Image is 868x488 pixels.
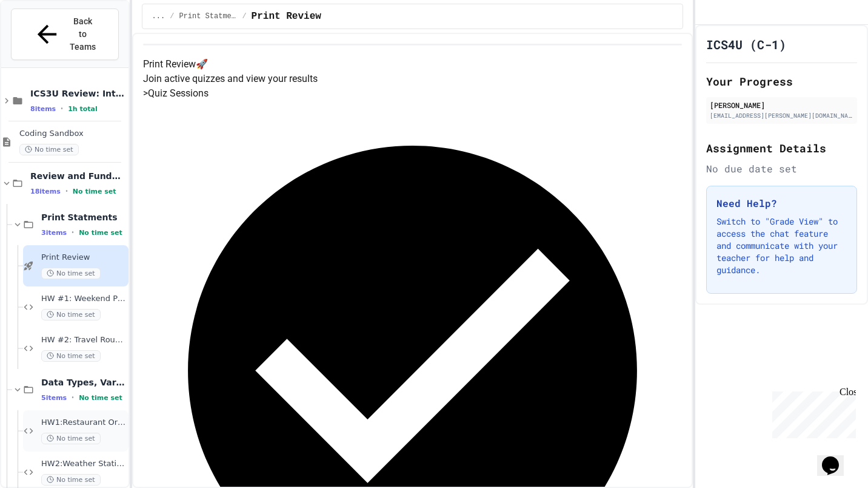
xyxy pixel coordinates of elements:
[72,393,74,402] span: •
[143,72,683,86] p: Join active quizzes and view your results
[72,228,74,237] span: •
[41,377,126,388] span: Data Types, Variables, and Math
[30,88,126,99] span: ICS3U Review: Introduction to java
[5,5,84,77] div: Chat with us now!Close
[41,433,101,444] span: No time set
[252,9,321,24] span: Print Review
[41,294,126,304] span: HW #1: Weekend Project Planner
[41,229,67,237] span: 3 items
[41,252,126,263] span: Print Review
[41,309,101,320] span: No time set
[143,86,683,101] h5: > Quiz Sessions
[710,100,853,110] div: [PERSON_NAME]
[716,215,847,276] p: Switch to "Grade View" to access the chat feature and communicate with your teacher for help and ...
[706,161,857,176] div: No due date set
[19,129,126,139] span: Coding Sandbox
[143,57,683,72] h4: Print Review 🚀
[41,268,101,279] span: No time set
[41,335,126,345] span: HW #2: Travel Route Debugger
[767,387,856,438] iframe: chat widget
[30,105,56,113] span: 8 items
[170,12,174,21] span: /
[65,186,68,196] span: •
[73,188,116,195] span: No time set
[61,104,63,114] span: •
[179,12,237,21] span: Print Statments
[41,418,126,428] span: HW1:Restaurant Order System
[30,171,126,181] span: Review and Fundamentals
[68,105,98,113] span: 1h total
[706,140,857,157] h2: Assignment Details
[716,196,847,211] h3: Need Help?
[242,12,246,21] span: /
[41,350,101,362] span: No time set
[41,212,126,223] span: Print Statments
[710,111,853,120] div: [EMAIL_ADDRESS][PERSON_NAME][DOMAIN_NAME]
[41,459,126,469] span: HW2:Weather Station Debugger
[706,73,857,90] h2: Your Progress
[79,394,122,402] span: No time set
[706,36,786,53] h1: ICS4U (C-1)
[817,439,856,476] iframe: chat widget
[152,12,165,21] span: ...
[79,229,122,237] span: No time set
[11,8,119,60] button: Back to Teams
[30,188,61,195] span: 18 items
[41,394,67,402] span: 5 items
[68,15,97,53] span: Back to Teams
[41,474,101,486] span: No time set
[19,144,79,155] span: No time set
